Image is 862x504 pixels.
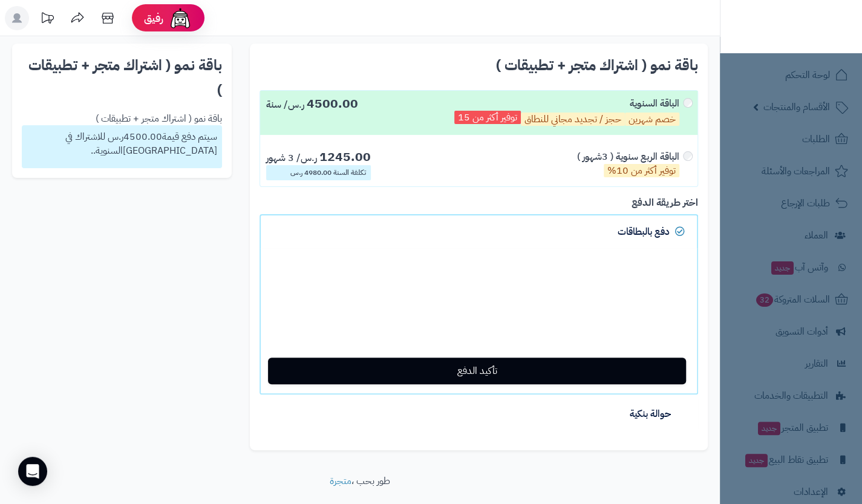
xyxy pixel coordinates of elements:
span: ر.س/ 3 شهور [266,151,317,165]
a: تحديثات المنصة [32,6,62,30]
span: 4500.00 [307,94,358,113]
span: حوالة بنكية [630,407,671,421]
span: السنوية [96,143,123,158]
p: توفير أكثر من 15 [454,111,521,124]
div: Open Intercom Messenger [18,457,47,486]
h2: باقة نمو ( اشتراك متجر + تطبيقات ) [260,53,698,78]
a: متجرة [330,474,351,488]
div: تكلفة السنة 4980.00 ر.س [266,165,371,180]
div: الباقة الربع سنوية ( 3شهور ) [577,150,679,177]
iframe: Secure payment input [270,257,688,348]
p: حجز / تجديد مجاني للنطاق [521,113,625,126]
span: 1245.00 [319,147,371,166]
div: الباقة السنوية [454,97,679,129]
button: تأكيد الدفع [268,358,686,384]
p: توفير أكثر من 10% [604,164,679,177]
p: خصم شهرين [625,113,679,126]
h2: باقة نمو ( اشتراك متجر + تطبيقات ) [22,53,222,103]
p: سيتم دفع قيمة ر.س للاشتراك في [GEOGRAPHIC_DATA] .. [27,130,217,158]
label: اختر طريقة الدفع [632,196,698,210]
a: حوالة بنكية [260,398,698,430]
span: رفيق [144,11,163,25]
div: باقة نمو ( اشتراك متجر + تطبيقات ) [22,112,222,126]
span: 4500.00 [123,129,162,144]
img: ai-face.png [168,6,192,30]
a: دفع بالبطاقات [260,214,698,248]
span: ر.س/ سنة [266,97,304,112]
span: دفع بالبطاقات [618,224,670,239]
